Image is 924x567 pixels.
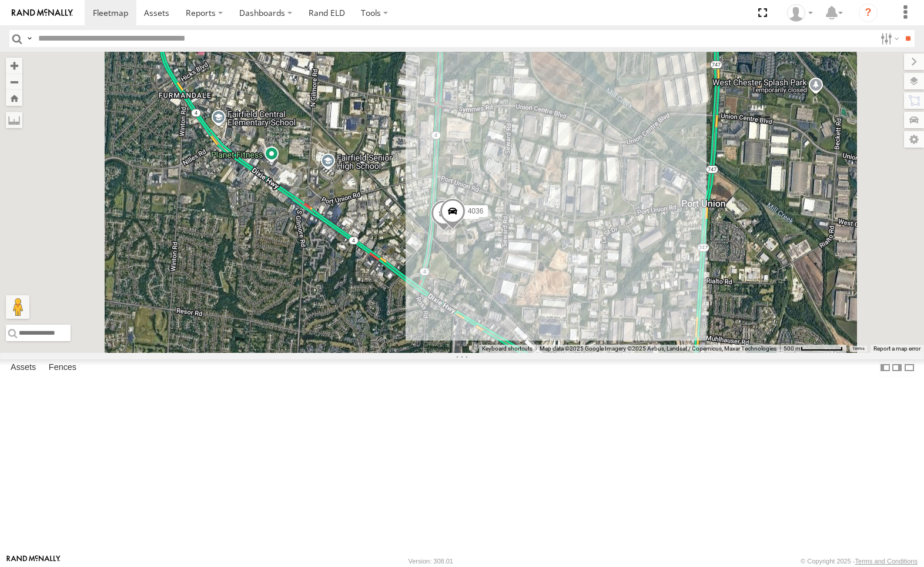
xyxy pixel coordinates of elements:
[409,558,453,565] div: Version: 308.01
[25,30,34,47] label: Search Query
[873,345,920,352] a: Report a map error
[891,359,903,376] label: Dock Summary Table to the Right
[904,131,924,148] label: Map Settings
[468,207,484,215] span: 4036
[6,74,22,90] button: Zoom out
[855,558,918,565] a: Terms and Conditions
[784,345,801,352] span: 500 m
[859,4,878,22] i: ?
[879,359,891,376] label: Dock Summary Table to the Left
[540,345,776,352] span: Map data ©2025 Google Imagery ©2025 Airbus, Landsat / Copernicus, Maxar Technologies
[6,555,61,567] a: Visit our Website
[12,9,73,17] img: rand-logo.svg
[43,359,82,376] label: Fences
[783,4,817,22] div: Mike Seta
[5,359,42,376] label: Assets
[6,58,22,74] button: Zoom in
[6,90,22,106] button: Zoom Home
[801,558,918,565] div: © Copyright 2025 -
[903,359,915,376] label: Hide Summary Table
[6,112,22,128] label: Measure
[6,295,29,319] button: Drag Pegman onto the map to open Street View
[780,345,846,353] button: Map Scale: 500 m per 68 pixels
[482,345,533,353] button: Keyboard shortcuts
[852,346,865,351] a: Terms (opens in new tab)
[876,30,901,47] label: Search Filter Options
